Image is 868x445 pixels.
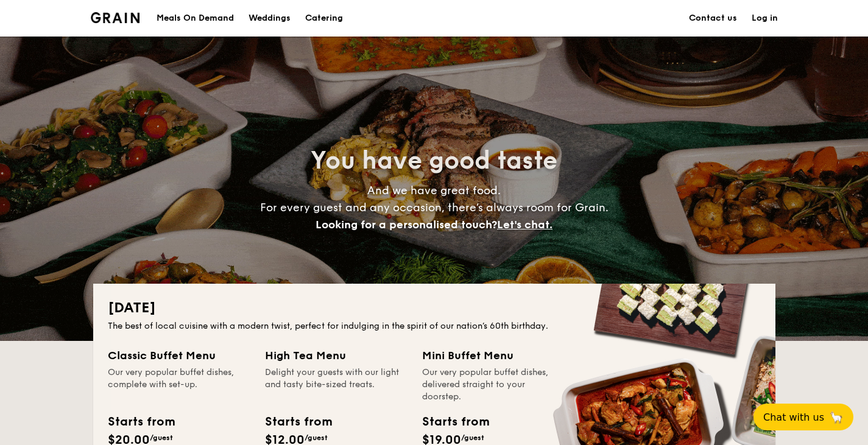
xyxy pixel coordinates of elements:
[265,366,408,403] div: Delight your guests with our light and tasty bite-sized treats.
[829,410,844,424] span: 🦙
[305,433,328,442] span: /guest
[108,298,761,318] h2: [DATE]
[150,433,173,442] span: /guest
[422,366,565,403] div: Our very popular buffet dishes, delivered straight to your doorstep.
[763,412,824,423] span: Chat with us
[422,347,565,364] div: Mini Buffet Menu
[108,320,761,332] div: The best of local cuisine with a modern twist, perfect for indulging in the spirit of our nation’...
[108,413,174,431] div: Starts from
[497,218,552,231] span: Let's chat.
[91,12,140,23] a: Logotype
[316,218,497,231] span: Looking for a personalised touch?
[265,413,331,431] div: Starts from
[108,366,250,403] div: Our very popular buffet dishes, complete with set-up.
[461,433,484,442] span: /guest
[422,413,489,431] div: Starts from
[753,404,853,430] button: Chat with us🦙
[265,347,408,364] div: High Tea Menu
[311,146,557,175] span: You have good taste
[108,347,250,364] div: Classic Buffet Menu
[91,12,140,23] img: Grain
[260,184,609,231] span: And we have great food. For every guest and any occasion, there’s always room for Grain.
